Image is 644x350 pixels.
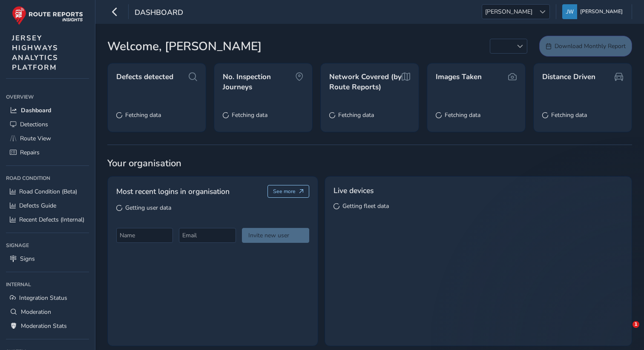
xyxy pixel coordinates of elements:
img: rr logo [12,6,83,25]
span: Images Taken [436,72,482,82]
div: Signage [6,239,89,252]
a: Moderation [6,305,89,319]
span: See more [273,188,296,195]
div: Overview [6,91,89,103]
iframe: Intercom live chat [615,321,635,341]
button: See more [267,185,310,198]
a: Recent Defects (Internal) [6,213,89,227]
span: [PERSON_NAME] [580,4,623,19]
span: Distance Driven [542,72,595,82]
a: Integration Status [6,291,89,305]
span: Most recent logins in organisation [116,186,230,197]
span: Moderation [21,308,51,316]
span: Defects detected [116,72,173,82]
a: Dashboard [6,103,89,117]
span: Road Condition (Beta) [19,188,77,196]
span: No. Inspection Journeys [223,72,295,92]
a: Road Condition (Beta) [6,185,89,199]
span: Network Covered (by Route Reports) [329,72,402,92]
span: JERSEY HIGHWAYS ANALYTICS PLATFORM [12,33,58,72]
span: Fetching data [551,111,587,119]
span: Signs [20,255,35,263]
input: Email [179,228,236,243]
span: Recent Defects (Internal) [19,216,84,224]
span: Integration Status [19,294,67,302]
span: 1 [632,321,639,328]
span: Getting user data [125,204,171,212]
span: Fetching data [232,111,267,119]
div: Road Condition [6,172,89,185]
span: [PERSON_NAME] [482,5,535,19]
span: Fetching data [445,111,480,119]
span: Live devices [333,185,374,196]
span: Defects Guide [19,202,56,210]
a: Detections [6,117,89,131]
span: Welcome, [PERSON_NAME] [107,37,262,55]
span: Repairs [20,148,40,157]
span: Dashboard [135,7,183,19]
span: Route View [20,134,51,142]
a: Route View [6,131,89,145]
img: diamond-layout [562,4,577,19]
span: Dashboard [21,106,51,114]
span: Fetching data [338,111,374,119]
a: Repairs [6,145,89,159]
span: Getting fleet data [342,202,389,210]
span: Fetching data [125,111,161,119]
input: Name [116,228,173,243]
button: [PERSON_NAME] [562,4,626,19]
span: Your organisation [107,157,632,170]
a: Moderation Stats [6,319,89,333]
a: Signs [6,252,89,266]
a: Defects Guide [6,199,89,213]
span: Moderation Stats [21,322,67,330]
span: Detections [20,120,48,128]
div: Internal [6,278,89,291]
